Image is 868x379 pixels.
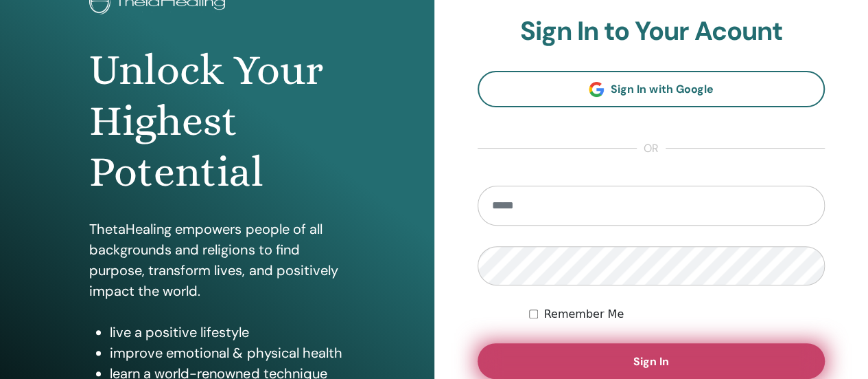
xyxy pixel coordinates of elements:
[478,343,825,379] button: Sign In
[478,16,825,47] h2: Sign In to Your Acount
[110,322,344,343] li: live a positive lifestyle
[110,343,344,363] li: improve emotional & physical health
[478,71,825,107] a: Sign In with Google
[543,306,624,323] label: Remember Me
[89,219,344,301] p: ThetaHealing empowers people of all backgrounds and religions to find purpose, transform lives, a...
[529,306,825,323] div: Keep me authenticated indefinitely or until I manually logout
[611,82,713,96] span: Sign In with Google
[637,140,666,157] span: or
[633,354,669,369] span: Sign In
[89,45,344,198] h1: Unlock Your Highest Potential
